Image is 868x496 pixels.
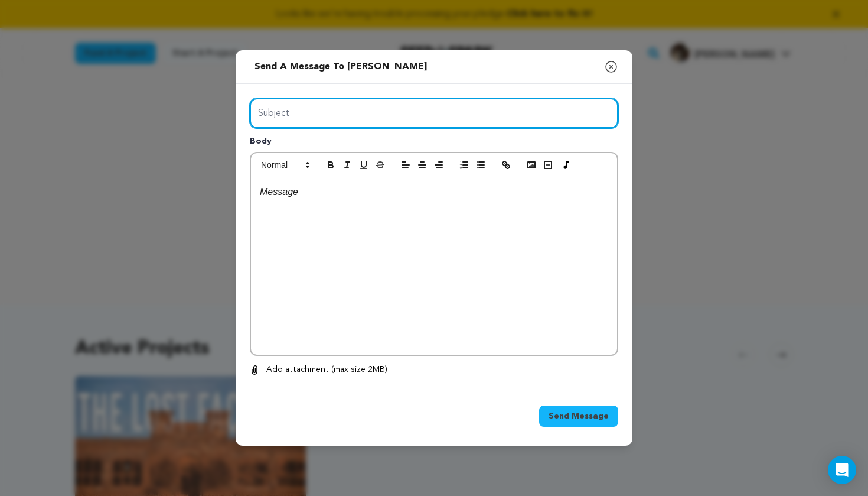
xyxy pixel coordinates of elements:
input: Enter subject [250,98,618,128]
p: Body [250,135,618,152]
button: Add attachment (max size 2MB) [250,363,387,377]
h2: Send a message to [PERSON_NAME] [250,55,432,79]
button: Send Message [539,406,618,427]
span: Send Message [549,410,609,422]
div: Open Intercom Messenger [828,456,856,484]
p: Add attachment (max size 2MB) [266,363,387,377]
